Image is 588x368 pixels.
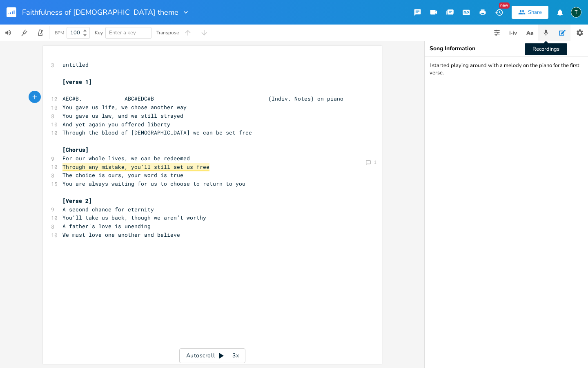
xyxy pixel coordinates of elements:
span: untitled [62,61,89,68]
textarea: I started playing around with a melody on the piano for the first verse. [425,57,588,368]
span: You gave us law, and we still strayed [62,112,183,119]
button: New [491,5,507,20]
span: A father's love is unending [62,222,151,230]
div: New [499,2,510,9]
div: Key [95,30,103,35]
span: You are always waiting for us to choose to return to you [62,180,245,187]
span: And yet again you offered liberty [62,121,170,128]
span: AEC#B. ABC#EDC#B (Indiv. Notes) on piano [62,95,343,102]
span: Faithfulness of [DEMOGRAPHIC_DATA] theme [22,9,178,16]
span: Enter a key [109,29,136,36]
div: 1 [374,160,376,165]
span: [Chorus] [62,146,89,153]
div: Transpose [156,30,179,35]
button: Recordings [538,25,554,41]
div: BPM [55,31,64,35]
span: For our whole lives, we can be redeemed [62,155,190,162]
span: [Verse 2] [62,197,92,204]
div: 3x [228,348,243,363]
button: Share [512,6,548,19]
span: Through the blood of [DEMOGRAPHIC_DATA] we can be set free [62,129,252,136]
span: You’ll take us back, though we aren’t worthy [62,214,206,221]
span: You gave us life, we chose another way [62,103,187,111]
div: Share [528,9,542,16]
div: The Crooner's notebook [571,7,581,18]
div: Autoscroll [179,348,245,363]
span: [verse 1] [62,78,92,85]
span: A second chance for eternity [62,206,154,213]
span: We must love one another and believe [62,231,180,238]
span: The choice is ours, your word is true [62,171,183,179]
div: Song Information [430,46,583,52]
span: Through any mistake, you’ll still set us free [62,163,209,171]
button: T [571,3,581,22]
